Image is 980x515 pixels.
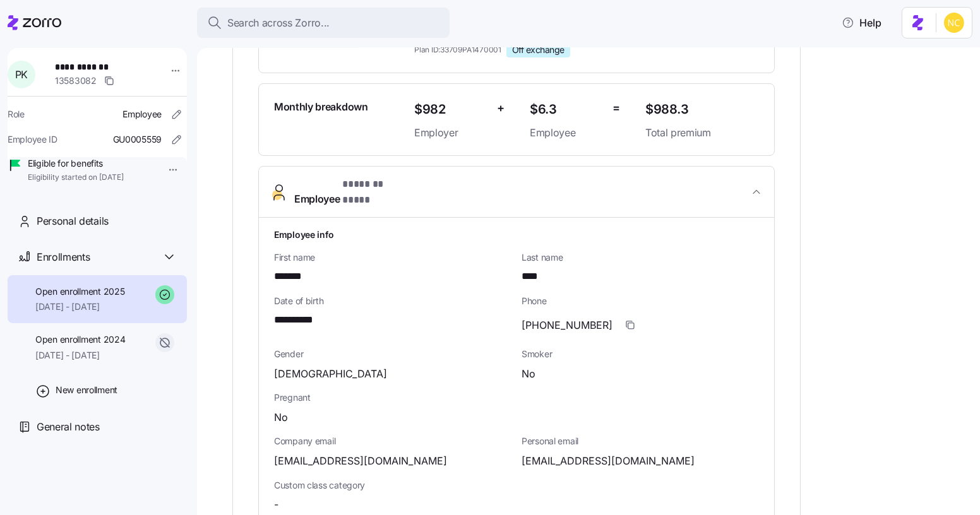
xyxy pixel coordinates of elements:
span: No [522,366,535,382]
span: + [497,99,505,117]
span: Help [842,15,881,30]
span: GU0005559 [113,133,162,146]
span: Personal details [37,213,109,229]
span: = [612,99,620,117]
span: $6.3 [530,99,602,120]
span: P K [15,69,28,80]
span: New enrollment [56,384,117,396]
span: Open enrollment 2024 [35,333,125,346]
span: Smoker [522,348,759,360]
span: General notes [37,419,100,435]
span: Company email [274,435,511,447]
img: e03b911e832a6112bf72643c5874f8d8 [944,13,964,33]
button: Help [832,10,892,35]
span: Pregnant [274,391,759,404]
span: Employee [530,125,602,141]
span: Gender [274,348,511,360]
span: Eligibility started on [DATE] [28,172,124,183]
span: Open enrollment 2025 [35,285,124,298]
button: Search across Zorro... [197,8,450,38]
span: Monthly breakdown [274,99,368,115]
span: Role [8,108,25,121]
span: Plan ID: 33709PA1470001 [414,44,501,55]
span: [DEMOGRAPHIC_DATA] [274,366,387,382]
span: Employer [414,125,487,141]
span: Date of birth [274,295,511,307]
span: Phone [522,295,759,307]
span: $982 [414,99,487,120]
span: [PHONE_NUMBER] [522,317,612,333]
span: Total premium [645,125,759,141]
span: Off exchange [512,44,565,56]
span: Personal email [522,435,759,447]
span: [EMAIL_ADDRESS][DOMAIN_NAME] [522,453,695,469]
span: - [274,497,278,512]
span: Eligible for benefits [28,157,124,170]
h1: Employee info [274,228,759,241]
span: Last name [522,251,759,264]
span: [DATE] - [DATE] [35,349,125,362]
span: $988.3 [645,99,759,120]
span: 13583082 [55,74,97,87]
span: No [274,410,288,425]
span: Custom class category [274,479,511,492]
span: [DATE] - [DATE] [35,300,124,313]
span: Employee [294,177,409,207]
span: Employee ID [8,133,57,146]
span: Enrollments [37,249,90,265]
span: First name [274,251,511,264]
span: Search across Zorro... [227,15,330,31]
span: [EMAIL_ADDRESS][DOMAIN_NAME] [274,453,447,469]
span: Employee [122,108,162,121]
